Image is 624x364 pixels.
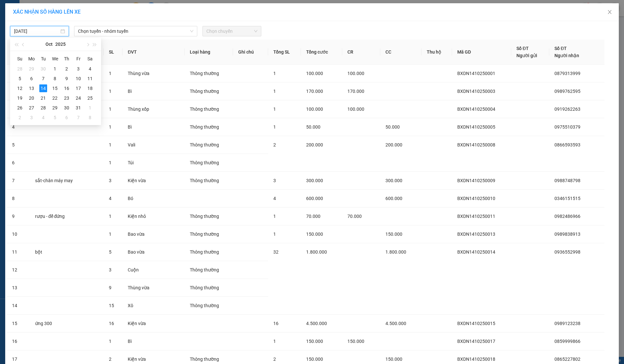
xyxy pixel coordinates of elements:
[342,40,380,65] th: CR
[37,93,49,103] td: 2025-10-21
[601,3,619,21] button: Close
[72,64,84,74] td: 2025-10-03
[185,297,233,315] td: Thông thường
[109,214,111,219] span: 1
[37,64,49,74] td: 2025-09-30
[380,40,422,65] th: CC
[554,71,580,76] span: 0879313999
[72,74,84,83] td: 2025-10-10
[347,214,362,219] span: 70.000
[123,40,184,65] th: ĐVT
[16,94,24,102] div: 19
[123,315,184,333] td: Kiện vừa
[49,64,61,74] td: 2025-10-01
[28,94,35,102] div: 20
[86,94,94,102] div: 25
[61,83,72,93] td: 2025-10-16
[51,65,59,73] div: 1
[109,142,111,147] span: 1
[61,64,72,74] td: 2025-10-02
[457,124,495,130] span: BXDN1410250005
[109,321,114,326] span: 16
[61,103,72,113] td: 2025-10-30
[554,232,580,237] span: 0989838913
[185,172,233,190] td: Thông thường
[63,104,71,112] div: 30
[49,74,61,83] td: 2025-10-08
[109,196,111,201] span: 4
[61,74,72,83] td: 2025-10-09
[74,75,82,82] div: 10
[28,114,35,121] div: 3
[273,232,276,237] span: 1
[7,243,30,261] td: 11
[45,38,53,51] button: Oct
[306,142,323,147] span: 200.000
[37,54,49,64] th: Tu
[457,249,495,255] span: BXDN1410250014
[26,103,37,113] td: 2025-10-27
[39,75,47,82] div: 7
[7,190,30,207] td: 8
[7,136,30,154] td: 5
[457,321,495,326] span: BXDN1410250015
[39,65,47,73] div: 30
[516,46,529,51] span: Số ĐT
[457,178,495,183] span: BXDN1410250009
[72,54,84,64] th: Fr
[273,107,276,112] span: 1
[49,113,61,122] td: 2025-11-05
[30,172,104,190] td: sắt-chân máy may
[7,315,30,333] td: 15
[273,142,276,147] span: 2
[306,196,323,201] span: 600.000
[422,40,452,65] th: Thu hộ
[452,40,511,65] th: Mã GD
[457,232,495,237] span: BXDN1410250013
[273,214,276,219] span: 1
[84,74,96,83] td: 2025-10-11
[14,93,26,103] td: 2025-10-19
[185,225,233,243] td: Thông thường
[109,339,111,344] span: 1
[74,114,82,121] div: 7
[123,333,184,350] td: Bì
[104,40,123,65] th: SL
[306,249,327,255] span: 1.800.000
[61,54,72,64] th: Th
[385,232,402,237] span: 150.000
[7,207,30,225] td: 9
[306,71,323,76] span: 100.000
[37,74,49,83] td: 2025-10-07
[554,249,580,255] span: 0936552998
[7,118,30,136] td: 4
[123,279,184,297] td: Thùng vừa
[185,243,233,261] td: Thông thường
[301,40,342,65] th: Tổng cước
[457,196,495,201] span: BXDN1410250010
[63,114,71,121] div: 6
[7,100,30,118] td: 3
[30,243,104,261] td: bột
[28,84,35,92] div: 13
[109,71,111,76] span: 1
[86,75,94,82] div: 11
[7,297,30,315] td: 14
[37,83,49,93] td: 2025-10-14
[554,321,580,326] span: 0989123238
[7,333,30,350] td: 16
[30,315,104,333] td: ứng 300
[516,53,537,58] span: Người gửi
[30,207,104,225] td: rượu - để đứng
[14,28,59,35] input: 14/10/2025
[385,124,400,130] span: 50.000
[16,75,24,82] div: 5
[84,83,96,93] td: 2025-10-18
[123,261,184,279] td: Cuộn
[457,214,495,219] span: BXDN1410250011
[206,26,257,36] span: Chọn chuyến
[26,113,37,122] td: 2025-11-03
[457,89,495,94] span: BXDN1410250003
[14,74,26,83] td: 2025-10-05
[123,65,184,82] td: Thùng vừa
